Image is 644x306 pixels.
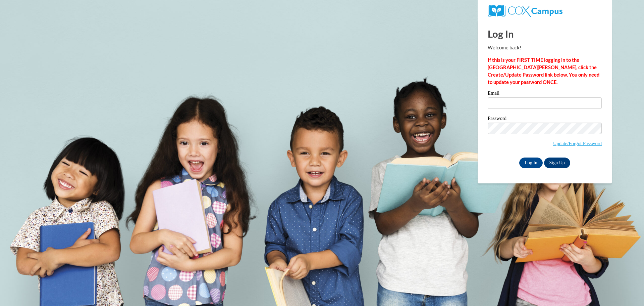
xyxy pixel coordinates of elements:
p: Welcome back! [488,44,602,51]
img: COX Campus [488,5,562,17]
label: Email [488,91,602,97]
label: Password [488,116,602,123]
h1: Log In [488,27,602,41]
a: Sign Up [544,158,570,168]
strong: If this is your FIRST TIME logging in to the [GEOGRAPHIC_DATA][PERSON_NAME], click the Create/Upd... [488,57,599,85]
a: Update/Forgot Password [553,141,602,146]
a: COX Campus [488,8,562,13]
input: Log In [519,158,543,168]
